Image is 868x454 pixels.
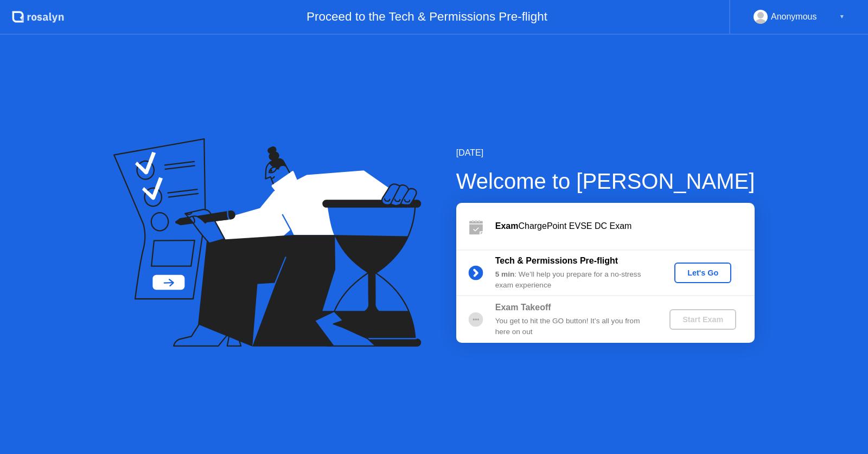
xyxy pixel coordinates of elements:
b: 5 min [495,270,515,278]
div: Anonymous [771,10,817,24]
div: : We’ll help you prepare for a no-stress exam experience [495,269,652,291]
b: Exam [495,221,519,231]
button: Let's Go [674,263,731,283]
div: ▼ [839,10,845,24]
div: You get to hit the GO button! It’s all you from here on out [495,316,652,338]
b: Tech & Permissions Pre-flight [495,256,618,265]
button: Start Exam [669,309,736,330]
div: Welcome to [PERSON_NAME] [456,165,755,197]
div: Start Exam [674,315,732,324]
div: ChargePoint EVSE DC Exam [495,220,755,233]
div: [DATE] [456,146,755,159]
div: Let's Go [679,268,727,277]
b: Exam Takeoff [495,303,551,312]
